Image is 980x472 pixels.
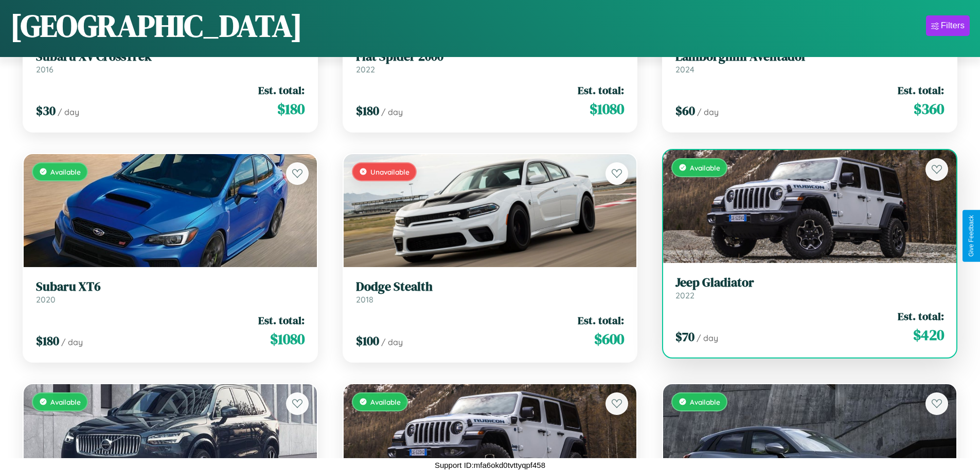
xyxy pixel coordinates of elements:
[370,398,401,406] span: Available
[675,275,944,300] a: Jeep Gladiator2022
[36,102,56,119] span: $ 30
[578,313,624,328] span: Est. total:
[435,458,545,472] p: Support ID: mfa6okd0tvttyqpf458
[675,275,944,290] h3: Jeep Gladiator
[50,398,81,406] span: Available
[941,21,965,31] div: Filters
[356,49,625,64] h3: Fiat Spider 2000
[675,102,695,119] span: $ 60
[697,333,718,343] span: / day
[381,337,403,347] span: / day
[277,99,305,119] span: $ 180
[61,337,83,347] span: / day
[36,49,305,64] h3: Subaru XV CrossTrek
[675,64,694,74] span: 2024
[36,294,56,305] span: 2020
[926,15,970,36] button: Filters
[258,83,305,98] span: Est. total:
[356,102,379,119] span: $ 180
[356,49,625,74] a: Fiat Spider 20002022
[690,163,720,172] span: Available
[10,5,302,47] h1: [GEOGRAPHIC_DATA]
[697,107,719,117] span: / day
[578,83,624,98] span: Est. total:
[898,83,944,98] span: Est. total:
[590,99,624,119] span: $ 1080
[36,64,54,74] span: 2016
[36,332,59,349] span: $ 180
[36,279,305,305] a: Subaru XT62020
[675,290,694,300] span: 2022
[356,279,625,294] h3: Dodge Stealth
[913,325,944,345] span: $ 420
[675,49,944,74] a: Lamborghini Aventador2024
[58,107,79,117] span: / day
[36,49,305,74] a: Subaru XV CrossTrek2016
[50,167,81,176] span: Available
[356,64,375,74] span: 2022
[898,309,944,324] span: Est. total:
[690,398,720,406] span: Available
[594,329,624,349] span: $ 600
[258,313,305,328] span: Est. total:
[381,107,403,117] span: / day
[370,167,409,176] span: Unavailable
[356,279,625,305] a: Dodge Stealth2018
[675,49,944,64] h3: Lamborghini Aventador
[675,328,694,345] span: $ 70
[356,294,373,305] span: 2018
[270,329,305,349] span: $ 1080
[914,99,944,119] span: $ 360
[36,279,305,294] h3: Subaru XT6
[356,332,379,349] span: $ 100
[968,215,975,257] div: Give Feedback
